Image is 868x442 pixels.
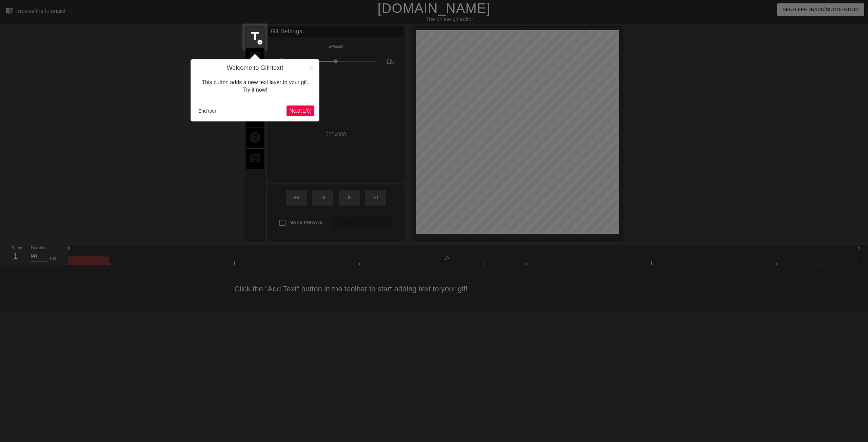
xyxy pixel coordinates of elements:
h4: Welcome to Gifntext! [196,64,314,72]
span: Next ( 1 / 6 ) [289,108,312,114]
div: This button adds a new text layer to your gif. Try it now! [196,72,314,101]
button: End tour [196,106,219,116]
button: Close [304,59,319,75]
button: Next [287,105,314,116]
